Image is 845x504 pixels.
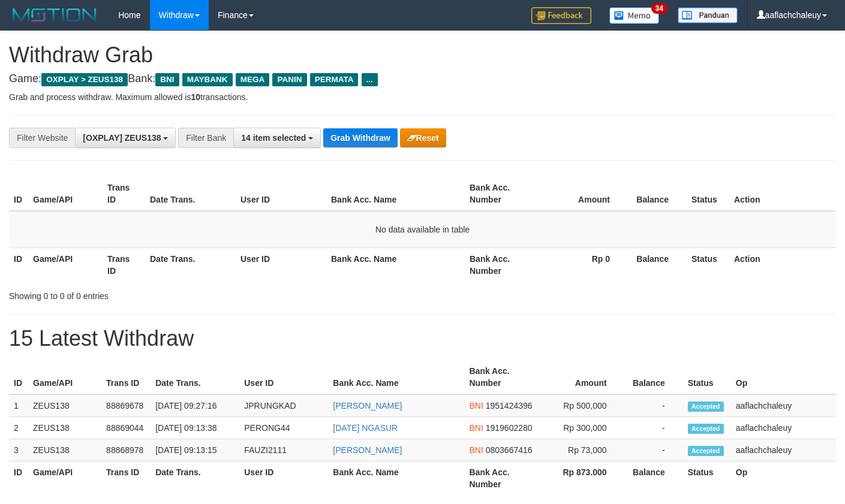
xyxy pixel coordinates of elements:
th: Bank Acc. Name [326,248,465,282]
td: 3 [9,439,28,461]
td: FAUZI2111 [239,439,328,461]
th: Game/API [28,360,101,394]
th: Bank Acc. Name [326,177,465,211]
td: [DATE] 09:27:16 [151,394,239,417]
th: Rp 873.000 [538,461,625,496]
th: Op [731,360,836,394]
button: Reset [400,128,446,147]
th: Status [683,461,731,496]
td: Rp 500,000 [538,394,625,417]
span: PANIN [272,73,306,86]
td: 88869678 [101,394,151,417]
span: MAYBANK [182,73,233,86]
p: Grab and process withdraw. Maximum allowed is transactions. [9,91,836,103]
th: ID [9,461,28,496]
th: ID [9,360,28,394]
td: - [625,394,683,417]
th: Trans ID [103,177,145,211]
span: BNI [469,401,483,411]
th: Op [731,461,836,496]
th: Bank Acc. Number [464,360,537,394]
th: Action [729,177,836,211]
th: Date Trans. [145,248,236,282]
th: Action [729,248,836,282]
span: Copy 1951424396 to clipboard [486,401,533,411]
td: JPRUNGKAD [239,394,328,417]
th: Bank Acc. Number [465,177,539,211]
span: 14 item selected [241,133,306,143]
td: - [625,417,683,439]
button: Grab Withdraw [323,128,397,147]
th: ID [9,248,28,282]
span: MEGA [236,73,270,86]
h1: Withdraw Grab [9,43,836,67]
th: Date Trans. [151,461,239,496]
span: PERMATA [310,73,359,86]
th: Balance [628,248,687,282]
th: Amount [538,360,625,394]
a: [DATE] NGASUR [333,423,398,433]
th: Balance [628,177,687,211]
th: Amount [539,177,628,211]
strong: 10 [191,92,200,102]
button: 14 item selected [233,128,321,148]
th: Game/API [28,177,103,211]
img: Feedback.jpg [531,7,591,24]
th: User ID [239,461,328,496]
td: 2 [9,417,28,439]
th: Game/API [28,248,103,282]
th: Bank Acc. Number [464,461,537,496]
span: Accepted [688,446,724,456]
img: Button%20Memo.svg [609,7,660,24]
td: aaflachchaleuy [731,394,836,417]
th: ID [9,177,28,211]
td: ZEUS138 [28,439,101,461]
span: BNI [469,445,483,455]
td: ZEUS138 [28,417,101,439]
span: Copy 1919602280 to clipboard [486,423,533,433]
span: BNI [155,73,179,86]
img: MOTION_logo.png [9,6,100,24]
td: 1 [9,394,28,417]
th: User ID [239,360,328,394]
span: OXPLAY > ZEUS138 [41,73,128,86]
td: 88868978 [101,439,151,461]
td: [DATE] 09:13:38 [151,417,239,439]
button: [OXPLAY] ZEUS138 [75,128,176,148]
th: Status [687,248,729,282]
th: Date Trans. [145,177,236,211]
td: No data available in table [9,211,836,248]
th: Trans ID [103,248,145,282]
h1: 15 Latest Withdraw [9,327,836,351]
span: BNI [469,423,483,433]
th: Game/API [28,461,101,496]
td: Rp 73,000 [538,439,625,461]
span: [OXPLAY] ZEUS138 [83,133,161,143]
th: Bank Acc. Name [328,461,464,496]
th: Rp 0 [539,248,628,282]
th: Bank Acc. Name [328,360,464,394]
td: ZEUS138 [28,394,101,417]
th: Trans ID [101,360,151,394]
th: Date Trans. [151,360,239,394]
div: Showing 0 to 0 of 0 entries [9,285,343,302]
div: Filter Bank [178,128,233,148]
th: Balance [625,461,683,496]
td: aaflachchaleuy [731,439,836,461]
td: - [625,439,683,461]
th: Status [687,177,729,211]
td: 88869044 [101,417,151,439]
td: PERONG44 [239,417,328,439]
th: Bank Acc. Number [465,248,539,282]
th: User ID [236,177,326,211]
td: Rp 300,000 [538,417,625,439]
th: Trans ID [101,461,151,496]
a: [PERSON_NAME] [333,445,402,455]
span: Accepted [688,424,724,434]
h4: Game: Bank: [9,73,836,85]
span: 34 [651,3,667,14]
span: Copy 0803667416 to clipboard [486,445,533,455]
th: Status [683,360,731,394]
th: User ID [236,248,326,282]
span: Accepted [688,402,724,412]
